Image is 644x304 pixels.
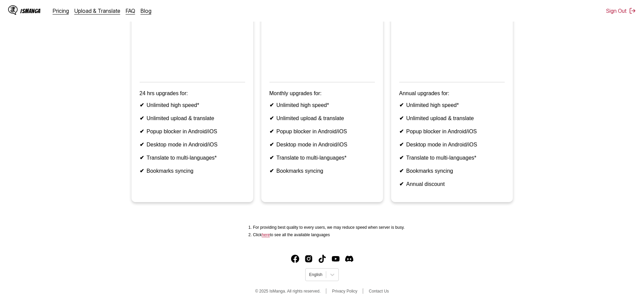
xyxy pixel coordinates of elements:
a: TikTok [318,255,326,263]
a: Pricing [53,7,69,14]
b: ✔ [140,102,144,108]
img: IsManga Facebook [291,255,299,263]
a: Blog [141,7,151,14]
div: IsManga [20,8,41,14]
b: ✔ [399,155,404,161]
b: ✔ [140,115,144,121]
b: ✔ [269,142,274,147]
li: Popup blocker in Android/iOS [269,128,375,135]
b: ✔ [399,168,404,174]
b: ✔ [399,115,404,121]
li: Desktop mode in Android/iOS [269,141,375,148]
b: ✔ [399,142,404,147]
li: Unlimited high speed* [140,102,245,108]
b: ✔ [140,155,144,161]
li: Unlimited upload & translate [269,115,375,121]
a: Available languages [262,232,270,237]
li: Translate to multi-languages* [269,155,375,161]
a: IsManga LogoIsManga [8,5,53,16]
a: Contact Us [369,289,389,294]
p: 24 hrs upgrades for: [140,90,245,96]
a: Privacy Policy [332,289,357,294]
b: ✔ [140,168,144,174]
img: IsManga YouTube [332,255,340,263]
li: Translate to multi-languages* [399,155,505,161]
b: ✔ [399,102,404,108]
img: IsManga Discord [345,255,353,263]
iframe: PayPal [140,28,245,73]
b: ✔ [399,129,404,134]
b: ✔ [269,102,274,108]
b: ✔ [140,142,144,147]
img: IsManga TikTok [318,255,326,263]
li: Unlimited upload & translate [399,115,505,121]
li: Unlimited high speed* [399,102,505,108]
li: Bookmarks syncing [140,168,245,174]
li: Desktop mode in Android/iOS [140,141,245,148]
li: Unlimited upload & translate [140,115,245,121]
img: IsManga Logo [8,5,18,15]
iframe: PayPal [399,28,505,73]
a: Youtube [332,255,340,263]
button: Sign Out [606,7,636,14]
b: ✔ [269,115,274,121]
a: Upload & Translate [74,7,120,14]
a: Discord [345,255,353,263]
a: FAQ [126,7,135,14]
li: Unlimited high speed* [269,102,375,108]
b: ✔ [399,181,404,187]
img: IsManga Instagram [305,255,313,263]
li: Click to see all the available languages [253,232,405,237]
input: Select language [309,272,310,277]
a: Instagram [305,255,313,263]
span: © 2025 IsManga. All rights reserved. [255,289,321,294]
p: Monthly upgrades for: [269,90,375,96]
li: Translate to multi-languages* [140,155,245,161]
b: ✔ [269,155,274,161]
li: Popup blocker in Android/iOS [140,128,245,135]
li: Popup blocker in Android/iOS [399,128,505,135]
b: ✔ [269,129,274,134]
a: Facebook [291,255,299,263]
p: Annual upgrades for: [399,90,505,96]
b: ✔ [269,168,274,174]
li: Desktop mode in Android/iOS [399,141,505,148]
li: Bookmarks syncing [269,168,375,174]
li: For providing best quality to every users, we may reduce speed when server is busy. [253,225,405,230]
li: Annual discount [399,181,505,187]
li: Bookmarks syncing [399,168,505,174]
iframe: PayPal [269,28,375,73]
img: Sign out [629,7,636,14]
b: ✔ [140,129,144,134]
